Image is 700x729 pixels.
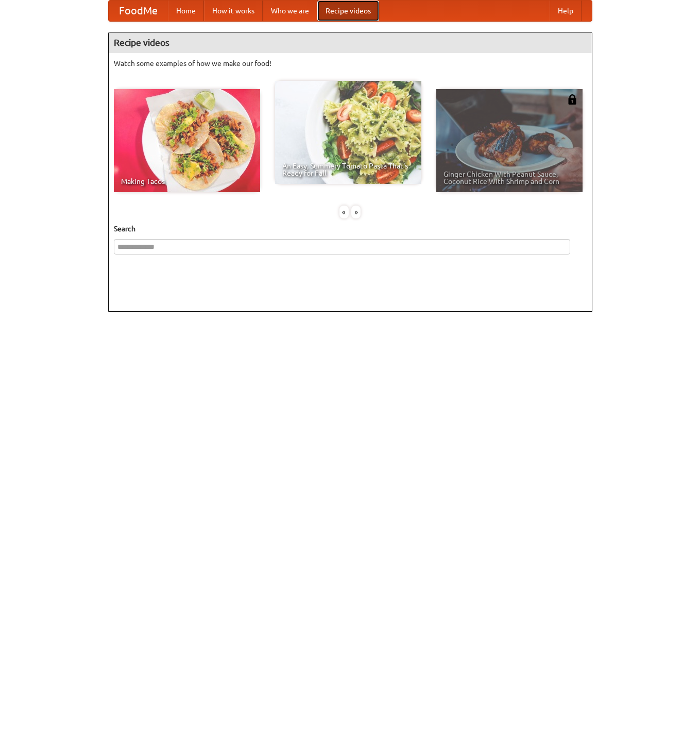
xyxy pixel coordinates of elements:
a: Who we are [263,1,317,21]
a: Home [168,1,204,21]
div: » [351,206,361,218]
a: FoodMe [109,1,168,21]
a: Making Tacos [114,89,260,192]
img: 483408.png [567,94,577,105]
a: Help [550,1,582,21]
a: An Easy, Summery Tomato Pasta That's Ready for Fall [275,81,421,184]
div: « [339,206,349,218]
h5: Search [114,224,587,234]
a: Recipe videos [317,1,379,21]
span: Making Tacos [121,178,253,185]
h4: Recipe videos [109,32,592,53]
a: How it works [204,1,263,21]
span: An Easy, Summery Tomato Pasta That's Ready for Fall [282,162,414,177]
p: Watch some examples of how we make our food! [114,58,587,69]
